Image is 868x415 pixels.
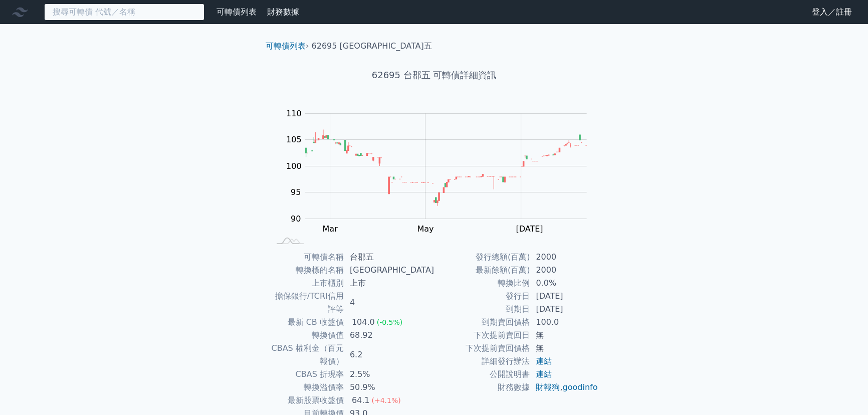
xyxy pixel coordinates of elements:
h1: 62695 台郡五 可轉債詳細資訊 [258,68,610,82]
td: 轉換價值 [270,329,344,342]
tspan: 105 [286,135,302,144]
td: 68.92 [344,329,434,342]
td: 2000 [530,264,598,277]
tspan: 100 [286,161,302,171]
td: 下次提前賣回價格 [434,342,530,355]
td: 轉換溢價率 [270,381,344,394]
td: 上市 [344,277,434,290]
a: 登入／註冊 [804,4,860,20]
td: 最新股票收盤價 [270,394,344,407]
td: 擔保銀行/TCRI信用評等 [270,290,344,316]
div: 64.1 [350,394,372,407]
a: 連結 [536,356,552,366]
td: 2.5% [344,368,434,381]
tspan: 110 [286,109,302,118]
td: 4 [344,290,434,316]
td: 轉換比例 [434,277,530,290]
tspan: Mar [322,224,338,234]
td: , [530,381,598,394]
td: CBAS 折現率 [270,368,344,381]
a: 可轉債列表 [266,41,306,51]
td: 詳細發行辦法 [434,355,530,368]
a: 連結 [536,369,552,379]
td: 發行總額(百萬) [434,251,530,264]
td: 可轉債名稱 [270,251,344,264]
td: 0.0% [530,277,598,290]
td: 無 [530,329,598,342]
span: (+4.1%) [371,396,400,404]
td: 無 [530,342,598,355]
td: [DATE] [530,290,598,303]
td: 到期賣回價格 [434,316,530,329]
li: 62695 [GEOGRAPHIC_DATA]五 [312,40,432,52]
td: 發行日 [434,290,530,303]
a: 財報狗 [536,382,560,392]
td: 轉換標的名稱 [270,264,344,277]
td: 2000 [530,251,598,264]
td: 下次提前賣回日 [434,329,530,342]
td: 50.9% [344,381,434,394]
td: 上市櫃別 [270,277,344,290]
td: 台郡五 [344,251,434,264]
a: 財務數據 [267,7,299,17]
td: [GEOGRAPHIC_DATA] [344,264,434,277]
td: 6.2 [344,342,434,368]
tspan: May [417,224,433,234]
li: › [266,40,309,52]
td: [DATE] [530,303,598,316]
tspan: 95 [291,187,301,197]
input: 搜尋可轉債 代號／名稱 [44,4,204,21]
td: 最新餘額(百萬) [434,264,530,277]
td: 最新 CB 收盤價 [270,316,344,329]
td: 財務數據 [434,381,530,394]
td: 公開說明書 [434,368,530,381]
span: (-0.5%) [377,318,403,326]
a: goodinfo [562,382,597,392]
td: CBAS 權利金（百元報價） [270,342,344,368]
tspan: 90 [291,214,301,224]
td: 到期日 [434,303,530,316]
tspan: [DATE] [516,224,543,234]
a: 可轉債列表 [216,7,257,17]
td: 100.0 [530,316,598,329]
g: Chart [281,109,601,234]
div: 104.0 [350,316,377,329]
